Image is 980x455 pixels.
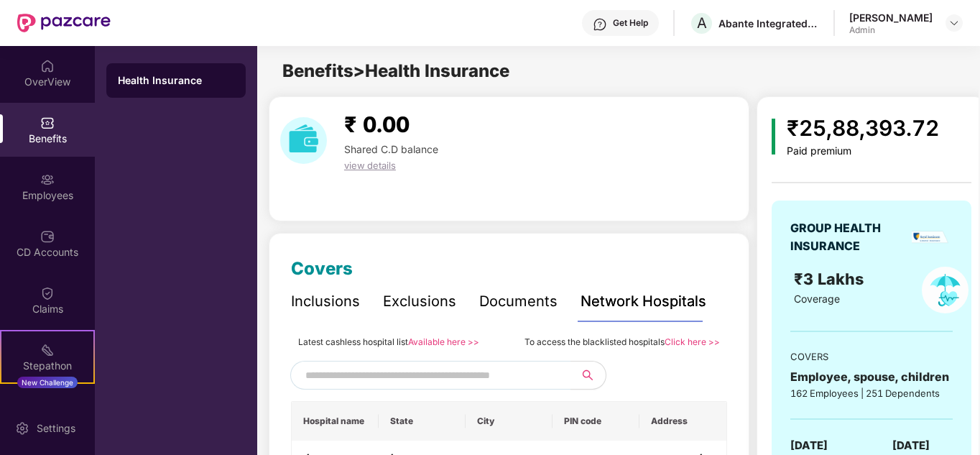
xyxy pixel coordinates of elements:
[570,369,606,381] span: search
[379,402,466,441] th: State
[118,73,234,88] div: Health Insurance
[479,290,558,313] div: Documents
[291,290,360,313] div: Inclusions
[697,14,707,32] span: A
[15,421,29,436] img: svg+xml;base64,PHN2ZyBpZD0iU2V0dGluZy0yMHgyMCIgeG1sbnM9Imh0dHA6Ly93d3cudzMub3JnLzIwMDAvc3ZnIiB3aW...
[524,336,665,347] span: To access the blacklisted hospitals
[40,400,55,414] img: svg+xml;base64,PHN2ZyBpZD0iRW5kb3JzZW1lbnRzIiB4bWxucz0iaHR0cDovL3d3dy53My5vcmcvMjAwMC9zdmciIHdpZH...
[892,437,930,454] span: [DATE]
[344,143,438,155] span: Shared C.D balance
[17,14,111,32] img: New Pazcare Logo
[32,421,80,436] div: Settings
[570,361,606,390] button: search
[292,402,379,441] th: Hospital name
[790,368,953,386] div: Employee, spouse, children
[1,359,93,373] div: Stepathon
[280,117,327,164] img: download
[948,17,960,29] img: svg+xml;base64,PHN2ZyBpZD0iRHJvcGRvd24tMzJ4MzIiIHhtbG5zPSJodHRwOi8vd3d3LnczLm9yZy8yMDAwL3N2ZyIgd2...
[794,270,868,288] span: ₹3 Lakhs
[639,402,726,441] th: Address
[303,415,367,427] span: Hospital name
[849,11,933,24] div: [PERSON_NAME]
[790,349,953,364] div: COVERS
[40,116,55,130] img: svg+xml;base64,PHN2ZyBpZD0iQmVuZWZpdHMiIHhtbG5zPSJodHRwOi8vd3d3LnczLm9yZy8yMDAwL3N2ZyIgd2lkdGg9Ij...
[344,111,410,137] span: ₹ 0.00
[787,111,939,145] div: ₹25,88,393.72
[40,173,55,187] img: svg+xml;base64,PHN2ZyBpZD0iRW1wbG95ZWVzIiB4bWxucz0iaHR0cDovL3d3dy53My5vcmcvMjAwMC9zdmciIHdpZHRoPS...
[466,402,553,441] th: City
[383,290,456,313] div: Exclusions
[291,258,353,279] span: Covers
[665,336,720,347] a: Click here >>
[344,160,396,171] span: view details
[40,229,55,244] img: svg+xml;base64,PHN2ZyBpZD0iQ0RfQWNjb3VudHMiIGRhdGEtbmFtZT0iQ0QgQWNjb3VudHMiIHhtbG5zPSJodHRwOi8vd3...
[790,386,953,400] div: 162 Employees | 251 Dependents
[718,17,819,30] div: Abante Integrated P5
[298,336,408,347] span: Latest cashless hospital list
[408,336,479,347] a: Available here >>
[40,286,55,300] img: svg+xml;base64,PHN2ZyBpZD0iQ2xhaW0iIHhtbG5zPSJodHRwOi8vd3d3LnczLm9yZy8yMDAwL3N2ZyIgd2lkdGg9IjIwIi...
[787,145,939,157] div: Paid premium
[794,293,840,305] span: Coverage
[40,343,55,357] img: svg+xml;base64,PHN2ZyB4bWxucz0iaHR0cDovL3d3dy53My5vcmcvMjAwMC9zdmciIHdpZHRoPSIyMSIgaGVpZ2h0PSIyMC...
[651,415,715,427] span: Address
[922,267,969,313] img: policyIcon
[790,219,907,255] div: GROUP HEALTH INSURANCE
[912,231,948,244] img: insurerLogo
[772,119,775,155] img: icon
[790,437,828,454] span: [DATE]
[553,402,639,441] th: PIN code
[613,17,648,29] div: Get Help
[40,59,55,73] img: svg+xml;base64,PHN2ZyBpZD0iSG9tZSIgeG1sbnM9Imh0dHA6Ly93d3cudzMub3JnLzIwMDAvc3ZnIiB3aWR0aD0iMjAiIG...
[581,290,706,313] div: Network Hospitals
[849,24,933,36] div: Admin
[593,17,607,32] img: svg+xml;base64,PHN2ZyBpZD0iSGVscC0zMngzMiIgeG1sbnM9Imh0dHA6Ly93d3cudzMub3JnLzIwMDAvc3ZnIiB3aWR0aD...
[17,377,78,388] div: New Challenge
[282,60,509,81] span: Benefits > Health Insurance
